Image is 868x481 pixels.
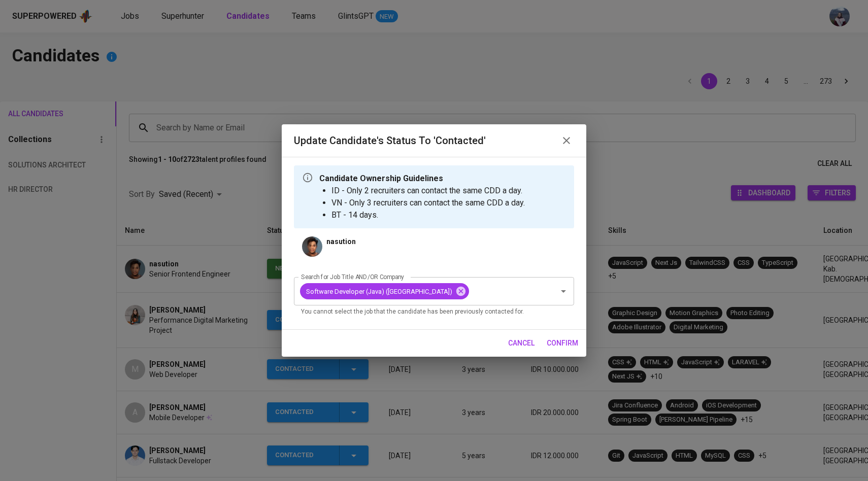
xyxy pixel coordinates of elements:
button: cancel [504,334,539,353]
div: Software Developer (Java) ([GEOGRAPHIC_DATA]) [300,283,469,299]
button: confirm [543,334,582,353]
span: cancel [508,337,535,350]
p: nasution [326,236,356,247]
span: Software Developer (Java) ([GEOGRAPHIC_DATA]) [300,287,458,296]
h6: Update Candidate's Status to 'Contacted' [294,132,486,149]
img: 8d8e8127-fda9-4cd4-95a9-e9605be24e2d.jpg [302,236,322,257]
li: VN - Only 3 recruiters can contact the same CDD a day. [331,197,525,209]
span: confirm [547,337,578,350]
button: Open [556,284,571,298]
p: Candidate Ownership Guidelines [319,173,525,185]
li: ID - Only 2 recruiters can contact the same CDD a day. [331,185,525,197]
p: You cannot select the job that the candidate has been previously contacted for. [301,307,567,317]
li: BT - 14 days. [331,209,525,221]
